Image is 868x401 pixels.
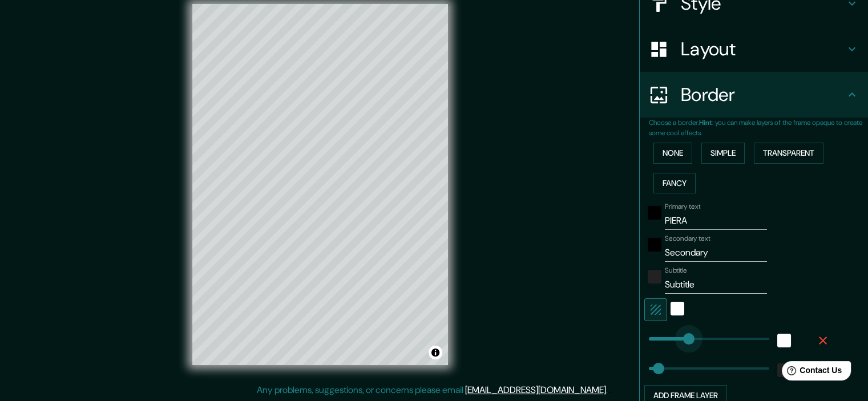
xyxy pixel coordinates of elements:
button: Transparent [754,143,823,164]
div: Layout [640,26,868,72]
div: . [609,383,612,397]
div: . [608,383,609,397]
label: Secondary text [665,234,710,244]
button: Simple [701,143,745,164]
button: white [777,334,791,347]
b: Hint [699,118,712,127]
button: white [671,302,684,315]
label: Subtitle [665,266,687,276]
button: Toggle attribution [429,346,442,359]
button: color-222222 [648,270,661,283]
h4: Border [681,83,845,106]
button: black [648,206,661,220]
div: Border [640,72,868,118]
label: Primary text [665,202,700,212]
button: Fancy [653,173,696,194]
p: Choose a border. : you can make layers of the frame opaque to create some cool effects. [649,118,868,138]
button: None [653,143,692,164]
h4: Layout [681,38,845,60]
iframe: Help widget launcher [766,357,855,388]
p: Any problems, suggestions, or concerns please email . [257,383,608,397]
button: black [648,238,661,252]
a: [EMAIL_ADDRESS][DOMAIN_NAME] [465,384,606,396]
